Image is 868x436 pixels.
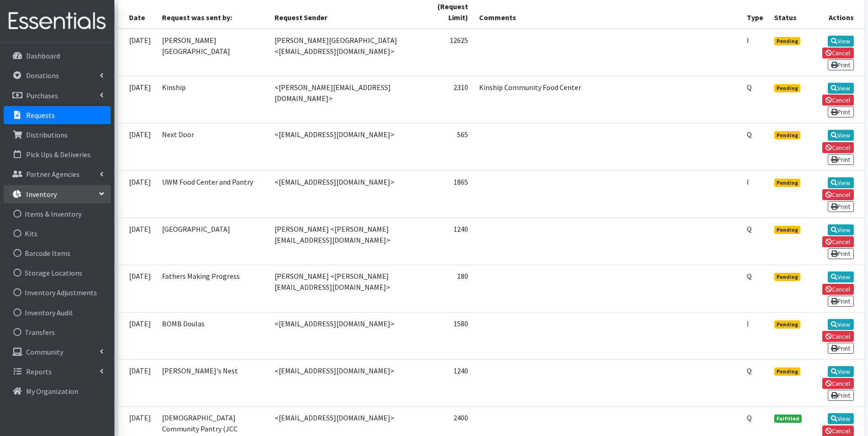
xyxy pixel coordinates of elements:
[4,283,111,302] a: Inventory Adjustments
[828,130,854,141] a: View
[822,95,854,106] a: Cancel
[828,343,854,354] a: Print
[269,76,417,123] td: <[PERSON_NAME][EMAIL_ADDRESS][DOMAIN_NAME]>
[417,76,474,123] td: 2310
[828,59,854,70] a: Print
[828,83,854,94] a: View
[774,273,800,281] span: Pending
[747,413,752,422] abbr: Quantity
[26,91,58,100] p: Purchases
[118,265,156,312] td: [DATE]
[822,284,854,295] a: Cancel
[417,265,474,312] td: 180
[4,362,111,381] a: Reports
[417,218,474,265] td: 1240
[774,37,800,45] span: Pending
[828,106,854,117] a: Print
[4,47,111,65] a: Dashboard
[774,84,800,92] span: Pending
[4,185,111,203] a: Inventory
[4,205,111,223] a: Items & Inventory
[828,201,854,212] a: Print
[747,319,749,328] abbr: Individual
[828,366,854,377] a: View
[26,111,55,120] p: Requests
[774,131,800,139] span: Pending
[822,236,854,247] a: Cancel
[156,218,270,265] td: [GEOGRAPHIC_DATA]
[417,170,474,218] td: 1865
[118,76,156,123] td: [DATE]
[156,76,270,123] td: Kinship
[4,224,111,243] a: Kits
[828,296,854,307] a: Print
[26,367,52,376] p: Reports
[4,106,111,124] a: Requests
[4,145,111,164] a: Pick Ups & Deliveries
[417,29,474,76] td: 12625
[269,123,417,170] td: <[EMAIL_ADDRESS][DOMAIN_NAME]>
[747,83,752,92] abbr: Quantity
[4,382,111,400] a: My Organization
[828,177,854,188] a: View
[118,312,156,359] td: [DATE]
[822,189,854,200] a: Cancel
[4,86,111,105] a: Purchases
[4,264,111,282] a: Storage Locations
[156,123,270,170] td: Next Door
[774,179,800,187] span: Pending
[822,48,854,58] a: Cancel
[26,190,57,199] p: Inventory
[747,36,749,45] abbr: Individual
[828,271,854,282] a: View
[828,36,854,47] a: View
[156,170,270,218] td: UWM Food Center and Pantry
[269,312,417,359] td: <[EMAIL_ADDRESS][DOMAIN_NAME]>
[118,170,156,218] td: [DATE]
[828,390,854,401] a: Print
[118,29,156,76] td: [DATE]
[828,413,854,424] a: View
[417,359,474,406] td: 1240
[26,150,91,159] p: Pick Ups & Deliveries
[828,248,854,259] a: Print
[4,343,111,361] a: Community
[774,415,802,423] span: Fulfilled
[828,319,854,330] a: View
[269,29,417,76] td: [PERSON_NAME][GEOGRAPHIC_DATA] <[EMAIL_ADDRESS][DOMAIN_NAME]>
[747,366,752,375] abbr: Quantity
[269,265,417,312] td: [PERSON_NAME] <[PERSON_NAME][EMAIL_ADDRESS][DOMAIN_NAME]>
[822,378,854,389] a: Cancel
[822,331,854,342] a: Cancel
[4,323,111,341] a: Transfers
[269,359,417,406] td: <[EMAIL_ADDRESS][DOMAIN_NAME]>
[417,123,474,170] td: 565
[747,271,752,281] abbr: Quantity
[828,224,854,235] a: View
[4,126,111,144] a: Distributions
[4,6,111,37] img: HumanEssentials
[26,170,80,179] p: Partner Agencies
[26,130,68,139] p: Distributions
[747,224,752,234] abbr: Quantity
[4,66,111,85] a: Donations
[747,130,752,139] abbr: Quantity
[156,29,270,76] td: [PERSON_NAME][GEOGRAPHIC_DATA]
[269,170,417,218] td: <[EMAIL_ADDRESS][DOMAIN_NAME]>
[4,303,111,322] a: Inventory Audit
[156,312,270,359] td: BOMB Doulas
[26,347,63,356] p: Community
[118,123,156,170] td: [DATE]
[774,367,800,376] span: Pending
[156,265,270,312] td: Fathers Making Progress
[774,320,800,329] span: Pending
[26,51,60,60] p: Dashboard
[417,312,474,359] td: 1580
[118,359,156,406] td: [DATE]
[4,165,111,183] a: Partner Agencies
[26,71,59,80] p: Donations
[26,387,78,396] p: My Organization
[774,226,800,234] span: Pending
[118,218,156,265] td: [DATE]
[4,244,111,262] a: Barcode Items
